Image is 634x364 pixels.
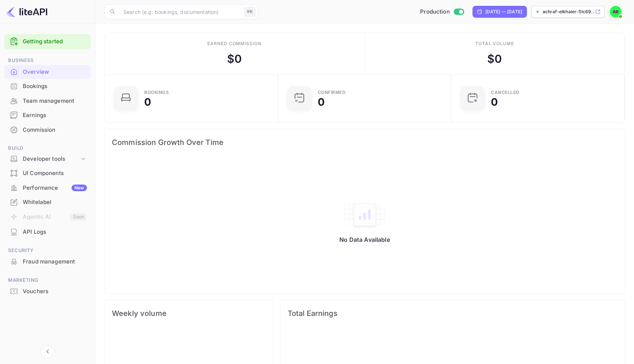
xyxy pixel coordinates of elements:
[288,307,617,319] span: Total Earnings
[6,6,47,18] img: LiteAPI logo
[23,155,80,163] div: Developer tools
[23,169,87,178] div: UI Components
[244,7,255,17] div: ⌘K
[487,51,502,67] div: $ 0
[491,97,498,107] div: 0
[4,57,91,65] span: Business
[23,37,87,46] a: Getting started
[144,90,169,95] div: Bookings
[473,6,527,18] div: Click to change the date range period
[41,345,54,358] button: Collapse navigation
[23,258,87,266] div: Fraud management
[318,97,325,107] div: 0
[475,40,514,47] div: Total volume
[485,8,522,15] div: [DATE] — [DATE]
[227,51,242,67] div: $ 0
[23,287,87,296] div: Vouchers
[420,8,450,16] span: Production
[4,225,91,239] div: API Logs
[4,181,91,195] div: PerformanceNew
[4,181,91,194] a: PerformanceNew
[318,90,346,95] div: Confirmed
[4,65,91,79] div: Overview
[4,34,91,49] div: Getting started
[4,79,91,94] div: Bookings
[4,255,91,269] div: Fraud management
[4,247,91,255] span: Security
[4,166,91,180] a: UI Components
[4,94,91,108] a: Team management
[4,65,91,79] a: Overview
[4,153,91,165] div: Developer tools
[4,108,91,122] a: Earnings
[4,255,91,268] a: Fraud management
[4,108,91,123] div: Earnings
[4,166,91,181] div: UI Components
[417,8,467,16] div: Switch to Sandbox mode
[343,199,387,230] img: empty-state-table2.svg
[4,144,91,152] span: Build
[610,6,622,18] img: achraf elkhaier
[23,111,87,120] div: Earnings
[4,225,91,239] a: API Logs
[207,40,262,47] div: Earned commission
[4,123,91,137] div: Commission
[112,307,266,319] span: Weekly volume
[4,79,91,93] a: Bookings
[4,284,91,299] div: Vouchers
[23,97,87,105] div: Team management
[23,184,87,192] div: Performance
[4,123,91,136] a: Commission
[23,82,87,91] div: Bookings
[23,198,87,207] div: Whitelabel
[23,126,87,134] div: Commission
[339,236,390,243] p: No Data Available
[4,195,91,209] a: Whitelabel
[491,90,520,95] div: CANCELLED
[23,68,87,76] div: Overview
[23,228,87,236] div: API Logs
[119,4,241,19] input: Search (e.g. bookings, documentation)
[543,8,594,15] p: achraf-elkhaier-5lc69....
[112,136,617,148] span: Commission Growth Over Time
[4,195,91,210] div: Whitelabel
[4,94,91,108] div: Team management
[72,185,87,191] div: New
[144,97,151,107] div: 0
[4,284,91,298] a: Vouchers
[4,276,91,284] span: Marketing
